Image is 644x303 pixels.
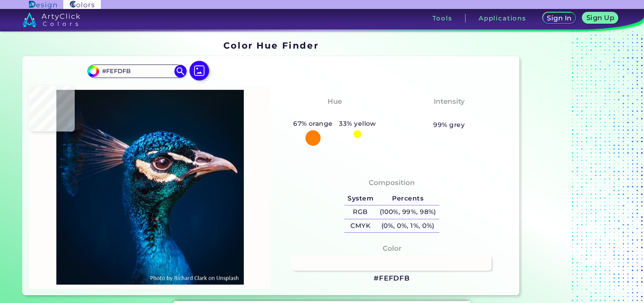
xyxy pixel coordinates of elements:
img: icon search [174,65,187,77]
img: logo_artyclick_colors_white.svg [22,12,80,27]
h5: (100%, 99%, 98%) [377,205,439,219]
h1: Color Hue Finder [223,39,319,51]
h5: Sign Up [588,15,613,21]
h5: CMYK [344,219,376,233]
h5: 33% yellow [336,118,379,129]
h5: Percents [377,192,439,205]
h4: Hue [328,96,342,107]
h5: Sign In [548,15,571,21]
h3: Applications [479,15,526,21]
h4: Intensity [434,96,465,107]
a: Sign In [544,13,575,24]
h3: Tools [432,15,452,21]
h3: #FEFDFB [374,274,410,283]
h4: Color [383,243,401,254]
img: img_pavlin.jpg [33,90,267,284]
img: icon picture [189,61,209,80]
img: ArtyClick Design logo [29,1,56,9]
h5: (0%, 0%, 1%, 0%) [377,219,439,233]
h5: RGB [344,205,376,219]
h5: 99% grey [433,120,465,130]
h5: 67% orange [290,118,336,129]
iframe: Advertisement [523,38,625,299]
input: type color.. [99,66,175,77]
a: Sign Up [584,13,617,24]
h4: Composition [369,177,415,189]
h3: Almost None [420,109,478,118]
h5: System [344,192,376,205]
h3: Yellowish Orange [298,109,372,118]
